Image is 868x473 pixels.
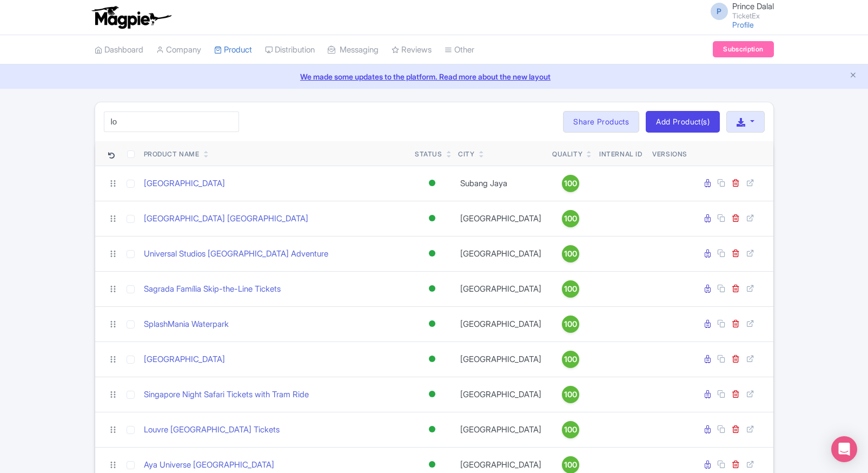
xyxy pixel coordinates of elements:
[732,20,754,29] a: Profile
[144,389,309,401] a: Singapore Night Safari Tickets with Tram Ride
[564,213,577,225] span: 100
[454,236,548,271] td: [GEOGRAPHIC_DATA]
[711,3,728,20] span: P
[265,35,315,65] a: Distribution
[564,353,577,365] span: 100
[454,306,548,341] td: [GEOGRAPHIC_DATA]
[95,35,143,65] a: Dashboard
[144,318,229,331] a: SplashMania Waterpark
[564,459,577,471] span: 100
[552,149,582,159] div: Quality
[454,201,548,236] td: [GEOGRAPHIC_DATA]
[427,422,438,437] div: Active
[144,283,281,295] a: Sagrada Família Skip-the-Line Tickets
[454,166,548,201] td: Subang Jaya
[144,424,280,436] a: Louvre [GEOGRAPHIC_DATA] Tickets
[458,149,474,159] div: City
[427,351,438,367] div: Active
[427,246,438,261] div: Active
[6,71,862,82] a: We made some updates to the platform. Read more about the new layout
[564,248,577,260] span: 100
[646,111,720,133] a: Add Product(s)
[144,178,225,190] a: [GEOGRAPHIC_DATA]
[704,2,774,19] a: P Prince Dalal TicketEx
[214,35,252,65] a: Product
[392,35,432,65] a: Reviews
[648,141,692,166] th: Versions
[144,248,328,260] a: Universal Studios [GEOGRAPHIC_DATA] Adventure
[328,35,379,65] a: Messaging
[445,35,474,65] a: Other
[732,1,774,11] span: Prince Dalal
[454,377,548,412] td: [GEOGRAPHIC_DATA]
[564,178,577,189] span: 100
[594,141,648,166] th: Internal ID
[564,424,577,436] span: 100
[564,389,577,400] span: 100
[552,351,589,368] a: 100
[454,412,548,447] td: [GEOGRAPHIC_DATA]
[427,316,438,332] div: Active
[144,459,274,471] a: Aya Universe [GEOGRAPHIC_DATA]
[732,12,774,19] small: TicketEx
[552,245,589,262] a: 100
[831,436,857,462] div: Open Intercom Messenger
[454,271,548,306] td: [GEOGRAPHIC_DATA]
[89,5,173,29] img: logo-ab69f6fb50320c5b225c76a69d11143b.png
[552,386,589,403] a: 100
[454,341,548,377] td: [GEOGRAPHIC_DATA]
[552,421,589,438] a: 100
[427,175,438,191] div: Active
[552,210,589,227] a: 100
[144,149,200,159] div: Product Name
[144,213,308,225] a: [GEOGRAPHIC_DATA] [GEOGRAPHIC_DATA]
[849,70,857,82] button: Close announcement
[564,318,577,330] span: 100
[564,283,577,295] span: 100
[415,149,442,159] div: Status
[104,111,239,132] input: Search product name, city, or interal id
[552,175,589,192] a: 100
[427,457,438,472] div: Active
[563,111,639,133] a: Share Products
[552,316,589,333] a: 100
[427,211,438,226] div: Active
[144,353,225,366] a: [GEOGRAPHIC_DATA]
[427,281,438,297] div: Active
[156,35,201,65] a: Company
[427,386,438,402] div: Active
[713,41,773,57] a: Subscription
[552,280,589,298] a: 100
